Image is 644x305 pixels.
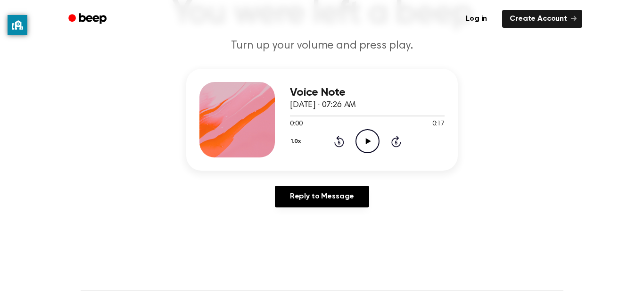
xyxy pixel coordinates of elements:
span: 0:00 [290,119,302,129]
h3: Voice Note [290,86,445,99]
a: Reply to Message [275,186,369,207]
a: Log in [456,8,496,30]
span: 0:17 [432,119,445,129]
button: privacy banner [8,15,27,35]
a: Create Account [502,10,582,28]
p: Turn up your volume and press play. [141,38,503,54]
span: [DATE] · 07:26 AM [290,101,356,109]
a: Beep [62,10,115,28]
button: 1.0x [290,133,304,149]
